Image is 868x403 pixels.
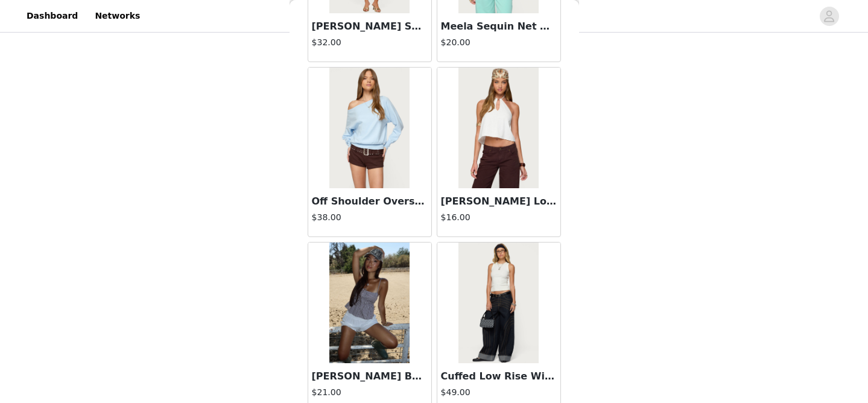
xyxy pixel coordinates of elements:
[458,68,539,188] img: Oliviana Linen Look Halter Top
[441,386,557,399] h4: $49.00
[329,68,410,188] img: Off Shoulder Oversized Sweater
[458,243,539,363] img: Cuffed Low Rise Wide Leg Jeans
[441,369,557,384] h3: Cuffed Low Rise Wide Leg Jeans
[312,386,428,399] h4: $21.00
[441,194,557,209] h3: [PERSON_NAME] Look Halter Top
[441,36,557,49] h4: $20.00
[312,211,428,224] h4: $38.00
[87,2,147,30] a: Networks
[312,194,428,209] h3: Off Shoulder Oversized Sweater
[312,19,428,34] h3: [PERSON_NAME] Sequin Micro Shorts
[312,369,428,384] h3: [PERSON_NAME] Babydoll Top
[823,7,835,26] div: avatar
[329,243,410,363] img: Zahara Gingham Babydoll Top
[441,19,557,34] h3: Meela Sequin Net Halter Top
[441,211,557,224] h4: $16.00
[312,36,428,49] h4: $32.00
[19,2,85,30] a: Dashboard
